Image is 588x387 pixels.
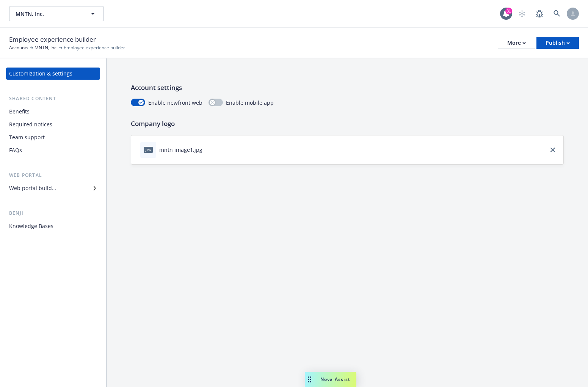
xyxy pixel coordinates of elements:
a: FAQs [6,144,100,156]
div: Knowledge Bases [9,220,53,232]
a: MNTN, Inc. [34,44,58,51]
div: mntn image1.jpg [159,146,202,154]
div: Web portal builder [9,182,56,194]
span: Employee experience builder [9,35,96,44]
a: Knowledge Bases [6,220,100,232]
span: Nova Assist [320,376,350,382]
button: Publish [536,37,579,49]
div: Customization & settings [9,68,72,80]
a: Benefits [6,105,100,118]
a: Customization & settings [6,68,100,80]
div: Team support [9,131,45,143]
div: FAQs [9,144,22,156]
p: Account settings [131,83,564,93]
div: More [507,37,526,49]
a: Start snowing [514,6,530,21]
div: Shared content [6,95,100,102]
button: Nova Assist [305,372,356,387]
p: Company logo [131,119,564,129]
a: Team support [6,131,100,143]
div: Required notices [9,118,52,131]
a: Search [549,6,564,21]
a: Report a Bug [532,6,547,21]
span: MNTN, Inc. [16,10,81,18]
button: More [498,37,535,49]
a: Accounts [9,44,28,51]
div: Benji [6,209,100,217]
div: Drag to move [305,372,314,387]
button: download file [205,146,212,154]
div: Benefits [9,105,30,118]
div: Web portal [6,171,100,179]
span: Enable newfront web [148,99,202,107]
span: jpg [144,147,153,153]
a: close [548,145,557,154]
a: Web portal builder [6,182,100,194]
span: Employee experience builder [64,44,125,51]
button: MNTN, Inc. [9,6,104,21]
a: Required notices [6,118,100,131]
span: Enable mobile app [226,99,274,107]
div: Publish [546,37,570,49]
div: 31 [505,8,512,14]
